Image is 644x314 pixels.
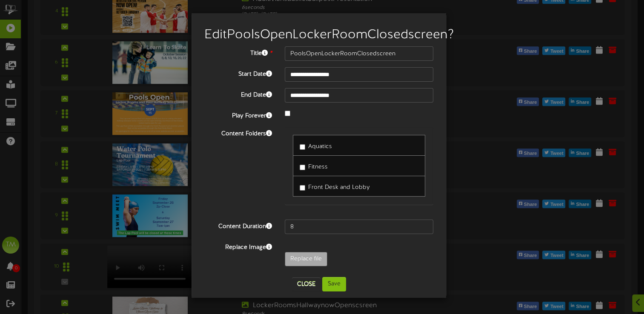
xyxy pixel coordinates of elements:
label: End Date [198,88,278,100]
input: Aquatics [300,144,305,150]
input: Title [285,46,433,61]
span: Fitness [308,164,328,170]
h2: Edit PoolsOpenLockerRoomClosedscreen ? [204,28,433,42]
span: Front Desk and Lobby [308,184,370,191]
label: Content Duration [198,220,278,231]
span: Aquatics [308,143,332,150]
input: Front Desk and Lobby [300,185,305,191]
label: Replace Image [198,240,278,252]
input: 15 [285,220,433,234]
button: Save [322,277,346,291]
label: Content Folders [198,127,278,138]
button: Close [292,277,321,291]
label: Start Date [198,67,278,79]
label: Play Forever [198,109,278,120]
input: Fitness [300,165,305,170]
label: Title [198,46,278,58]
